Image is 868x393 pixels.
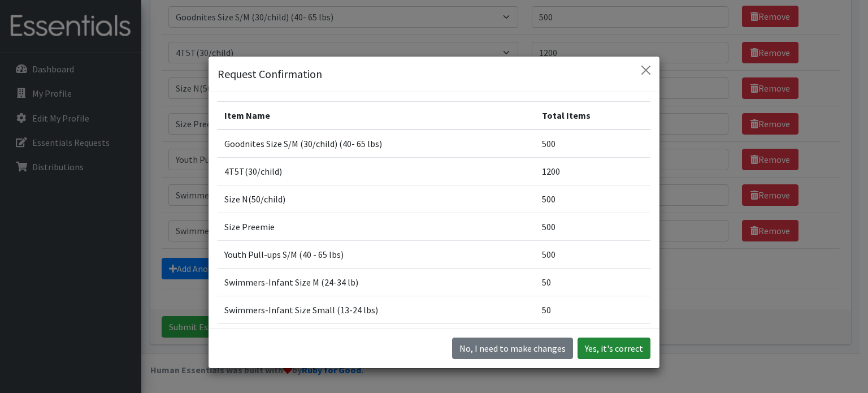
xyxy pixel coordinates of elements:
[535,158,650,185] td: 1200
[218,269,535,296] td: Swimmers-Infant Size M (24-34 lb)
[535,269,650,296] td: 50
[218,102,535,130] th: Item Name
[218,66,322,83] h5: Request Confirmation
[218,241,535,269] td: Youth Pull-ups S/M (40 - 65 lbs)
[535,213,650,241] td: 500
[637,61,655,79] button: Close
[535,129,650,158] td: 500
[578,338,650,359] button: Yes, it's correct
[535,185,650,213] td: 500
[218,185,535,213] td: Size N(50/child)
[218,129,535,158] td: Goodnites Size S/M (30/child) (40- 65 lbs)
[218,158,535,185] td: 4T5T(30/child)
[218,213,535,241] td: Size Preemie
[452,338,573,359] button: No I need to make changes
[535,296,650,324] td: 50
[535,102,650,130] th: Total Items
[218,296,535,324] td: Swimmers-Infant Size Small (13-24 lbs)
[535,241,650,269] td: 500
